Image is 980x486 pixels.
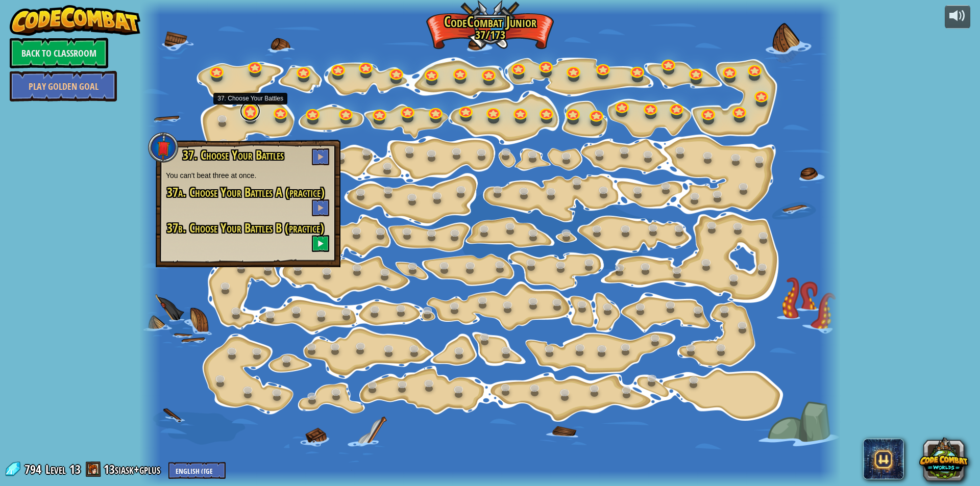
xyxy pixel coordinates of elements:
[312,148,329,165] button: Play
[312,199,329,216] button: Play
[945,5,970,29] button: Adjust volume
[183,146,284,164] span: 37. Choose Your Battles
[166,170,330,181] p: You can't beat three at once.
[10,71,117,101] a: Play Golden Goal
[10,38,108,68] a: Back to Classroom
[45,461,66,478] span: Level
[10,5,140,36] img: CodeCombat - Learn how to code by playing a game
[24,461,44,477] span: 794
[104,461,163,477] a: 13siask+gplus
[167,184,325,201] span: 37a. Choose Your Battles A (practice)
[312,235,329,252] button: Play
[69,461,81,477] span: 13
[167,219,324,237] span: 37b. Choose Your Battles B (practice)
